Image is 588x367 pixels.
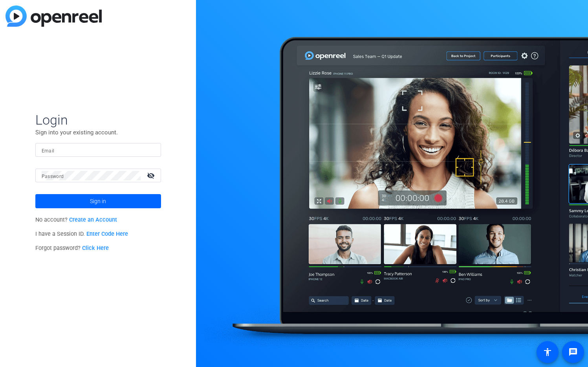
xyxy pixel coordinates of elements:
a: Create an Account [69,217,117,223]
button: Sign in [35,194,161,208]
input: Enter Email Address [42,145,155,155]
mat-label: Email [42,148,55,154]
img: blue-gradient.svg [5,6,102,27]
p: Sign into your existing account. [35,128,161,137]
mat-icon: message [568,347,578,357]
span: Forgot password? [35,245,109,251]
a: Click Here [82,245,109,251]
mat-icon: visibility_off [142,170,161,181]
span: Login [35,112,161,128]
mat-label: Password [42,174,64,179]
a: Enter Code Here [86,231,128,237]
span: Sign in [90,191,106,211]
span: I have a Session ID. [35,231,128,237]
mat-icon: accessibility [543,347,552,357]
span: No account? [35,217,117,223]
